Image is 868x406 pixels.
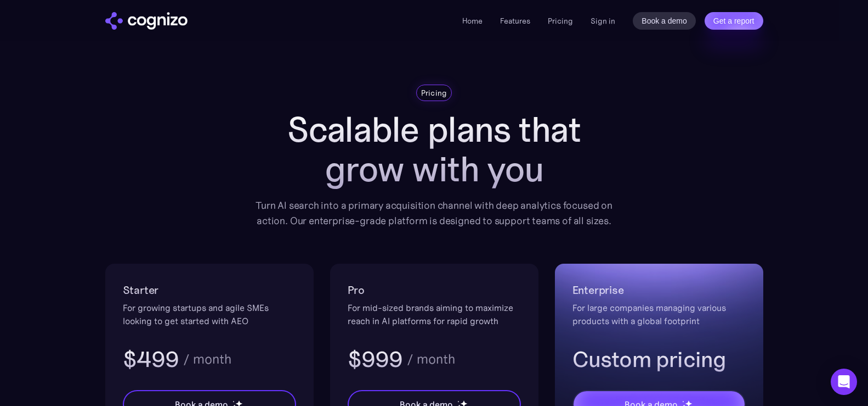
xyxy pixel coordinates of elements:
[248,110,621,189] h1: Scalable plans that grow with you
[348,301,521,327] div: For mid-sized brands aiming to maximize reach in AI platforms for rapid growth
[123,281,296,299] h2: Starter
[705,12,763,30] a: Get a report
[421,87,447,98] div: Pricing
[548,16,573,26] a: Pricing
[105,12,188,30] a: home
[232,401,234,402] img: star
[682,401,684,402] img: star
[572,301,746,327] div: For large companies managing various products with a global footprint
[248,198,621,229] div: Turn AI search into a primary acquisition channel with deep analytics focused on action. Our ente...
[123,301,296,327] div: For growing startups and agile SMEs looking to get started with AEO
[183,353,231,366] div: / month
[572,345,746,374] h3: Custom pricing
[572,281,746,299] h2: Enterprise
[407,353,455,366] div: / month
[457,401,459,402] img: star
[348,345,403,374] h3: $999
[462,16,483,26] a: Home
[348,281,521,299] h2: Pro
[831,369,857,395] div: Open Intercom Messenger
[105,12,188,30] img: cognizo logo
[123,345,179,374] h3: $499
[633,12,696,30] a: Book a demo
[591,14,615,27] a: Sign in
[500,16,530,26] a: Features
